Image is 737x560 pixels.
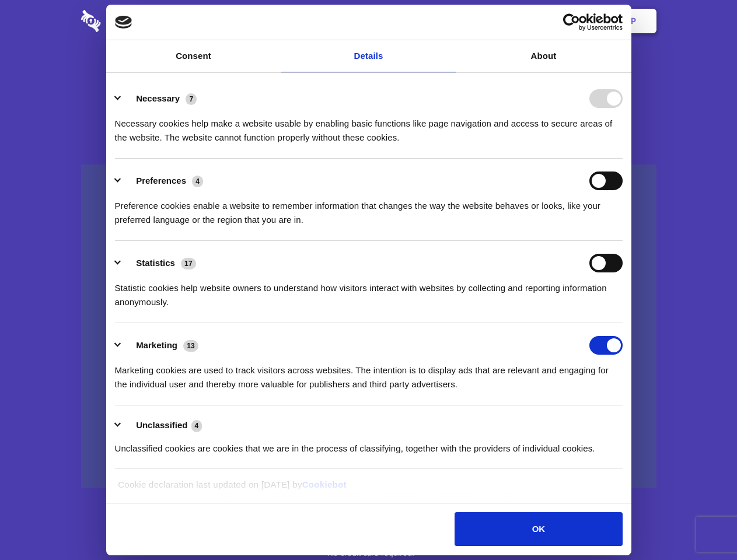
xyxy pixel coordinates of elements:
label: Preferences [136,176,186,185]
button: OK [455,512,622,546]
button: Unclassified (4) [115,418,209,433]
iframe: Drift Widget Chat Controller [679,502,723,546]
span: 4 [191,420,202,432]
div: Statistic cookies help website owners to understand how visitors interact with websites by collec... [115,272,623,309]
a: Contact [473,3,527,39]
a: Consent [106,40,281,72]
button: Necessary (7) [115,89,204,108]
a: Login [529,3,580,39]
span: 4 [192,176,203,187]
div: Necessary cookies help make a website usable by enabling basic functions like page navigation and... [115,108,623,145]
div: Cookie declaration last updated on [DATE] by [109,478,628,501]
img: logo [115,16,132,29]
a: About [456,40,631,72]
button: Marketing (13) [115,336,206,355]
div: Preference cookies enable a website to remember information that changes the way the website beha... [115,190,623,227]
img: logo-wordmark-white-trans-d4663122ce5f474addd5e946df7df03e33cb6a1c49d2221995e7729f52c070b2.svg [81,10,181,32]
a: Cookiebot [302,480,347,489]
a: Details [281,40,456,72]
a: Pricing [343,3,393,39]
label: Marketing [136,340,177,350]
span: 17 [181,258,196,269]
div: Unclassified cookies are cookies that we are in the process of classifying, together with the pro... [115,433,623,456]
h1: Eliminate Slack Data Loss. [81,52,656,94]
label: Necessary [136,93,180,103]
button: Preferences (4) [115,171,211,190]
button: Statistics (17) [115,254,204,272]
span: 7 [186,93,197,105]
a: Usercentrics Cookiebot - opens in a new window [521,13,623,31]
a: Wistia video thumbnail [81,164,656,488]
label: Statistics [136,258,175,268]
div: Marketing cookies are used to track visitors across websites. The intention is to display ads tha... [115,355,623,391]
span: 13 [183,340,198,352]
h4: Auto-redaction of sensitive data, encrypted data sharing and self-destructing private chats. Shar... [81,106,656,145]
